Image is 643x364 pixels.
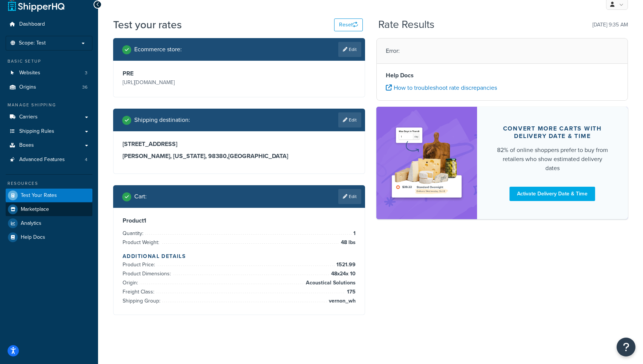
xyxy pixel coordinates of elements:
[6,124,92,138] a: Shipping Rules
[6,138,92,152] a: Boxes
[123,77,237,88] p: [URL][DOMAIN_NAME]
[345,287,356,296] span: 175
[327,296,356,306] span: vernon_wh
[329,269,356,278] span: 48 x 24 x 10
[19,84,36,91] span: Origins
[134,46,182,53] h2: Ecommerce store :
[21,206,49,213] span: Marketplace
[123,261,157,269] span: Product Price:
[339,238,356,247] span: 48 lbs
[85,70,87,76] span: 3
[335,260,356,269] span: 1521.99
[21,220,41,227] span: Analytics
[6,153,92,167] li: Advanced Features
[19,70,40,76] span: Websites
[123,238,161,246] span: Product Weight:
[386,71,619,80] h4: Help Docs
[6,203,92,216] a: Marketplace
[123,229,145,237] span: Quantity:
[123,297,162,305] span: Shipping Group:
[338,112,361,127] a: Edit
[19,40,46,46] span: Scope: Test
[85,157,87,163] span: 4
[19,142,34,149] span: Boxes
[6,58,92,65] div: Basic Setup
[338,189,361,204] a: Edit
[338,42,361,57] a: Edit
[123,152,356,160] h3: [PERSON_NAME], [US_STATE], 98380 , [GEOGRAPHIC_DATA]
[6,66,92,80] li: Websites
[386,83,497,92] a: How to troubleshoot rate discrepancies
[123,270,173,278] span: Product Dimensions:
[123,252,356,260] h4: Additional Details
[6,217,92,230] a: Analytics
[134,193,147,200] h2: Cart :
[82,84,87,91] span: 36
[19,128,54,135] span: Shipping Rules
[123,217,356,224] h3: Product 1
[6,189,92,202] a: Test Your Rates
[495,146,610,173] div: 82% of online shoppers prefer to buy from retailers who show estimated delivery dates
[6,102,92,108] div: Manage Shipping
[6,110,92,124] a: Carriers
[6,80,92,94] a: Origins36
[21,192,57,199] span: Test Your Rates
[123,279,140,287] span: Origin:
[21,234,45,241] span: Help Docs
[123,288,156,296] span: Freight Class:
[351,229,356,238] span: 1
[19,21,45,28] span: Dashboard
[6,180,92,187] div: Resources
[592,20,628,30] p: [DATE] 9:35 AM
[509,187,595,201] a: Activate Delivery Date & Time
[6,230,92,244] a: Help Docs
[19,114,38,120] span: Carriers
[304,278,356,287] span: Acoustical Solutions
[495,125,610,140] div: Convert more carts with delivery date & time
[388,118,466,208] img: feature-image-ddt-36eae7f7280da8017bfb280eaccd9c446f90b1fe08728e4019434db127062ab4.png
[617,338,635,356] button: Open Resource Center
[134,117,190,123] h2: Shipping destination :
[334,18,363,31] button: Reset
[377,38,628,63] div: Error:
[113,17,182,32] h1: Test your rates
[123,70,237,77] h3: PRE
[6,17,92,31] a: Dashboard
[378,19,434,31] h2: Rate Results
[6,153,92,167] a: Advanced Features4
[19,157,65,163] span: Advanced Features
[6,66,92,80] a: Websites3
[6,80,92,94] li: Origins
[123,140,356,148] h3: [STREET_ADDRESS]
